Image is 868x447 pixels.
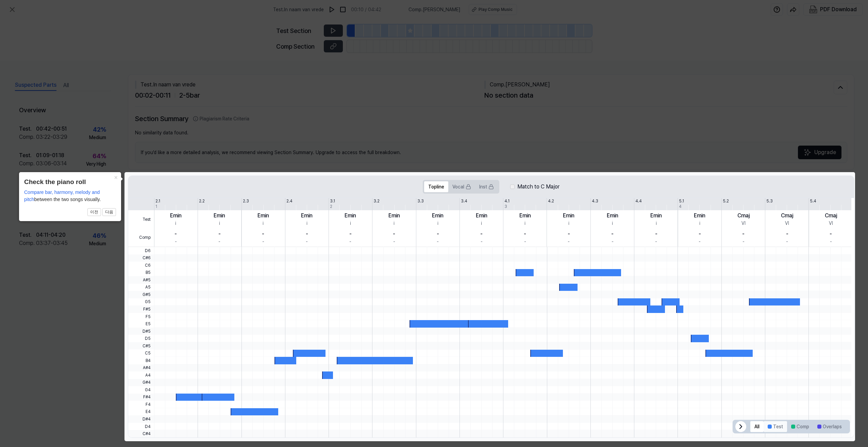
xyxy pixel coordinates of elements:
[742,230,745,238] div: -
[170,212,182,220] div: Emin
[607,212,618,220] div: Emin
[679,203,682,210] div: 4
[218,238,220,245] div: -
[102,208,116,216] button: 다음
[504,203,507,210] div: 3
[87,208,101,216] button: 이전
[437,230,439,238] div: -
[175,238,177,245] div: -
[548,198,554,204] div: 4.2
[219,220,220,227] div: i
[373,198,380,204] div: 3.2
[24,189,116,203] div: between the two songs visually.
[475,181,498,192] button: Inst
[612,220,613,227] div: i
[504,198,510,204] div: 4.1
[699,230,701,238] div: -
[128,276,154,284] span: A#5
[128,401,154,408] span: F4
[656,220,657,227] div: i
[128,364,154,372] span: A#4
[349,238,351,245] div: -
[350,220,351,227] div: i
[128,371,154,379] span: A4
[128,229,154,247] span: Comp
[480,230,483,238] div: -
[650,212,662,220] div: Emin
[263,220,264,227] div: i
[199,198,205,204] div: 2.2
[128,320,154,328] span: E5
[388,212,400,220] div: Emin
[155,203,157,210] div: 1
[24,189,100,202] span: Compare bar, harmony, melody and pitch
[481,220,482,227] div: i
[568,220,569,227] div: i
[128,430,154,437] span: C#4
[741,220,746,227] div: VI
[786,230,788,238] div: -
[476,212,487,220] div: Emin
[563,212,574,220] div: Emin
[214,212,225,220] div: Emin
[306,220,307,227] div: i
[424,181,448,192] button: Topline
[128,305,154,313] span: F#5
[810,198,816,204] div: 5.4
[679,198,684,204] div: 5.1
[128,210,154,229] span: Test
[699,238,701,245] div: -
[128,298,154,306] span: G5
[635,198,642,204] div: 4.4
[723,198,729,204] div: 5.2
[655,238,657,245] div: -
[218,230,221,238] div: -
[830,238,832,245] div: -
[128,313,154,320] span: F5
[461,198,467,204] div: 3.4
[128,386,154,394] span: G4
[825,212,837,220] div: Cmaj
[519,212,531,220] div: Emin
[128,247,154,254] span: D6
[128,357,154,364] span: B4
[787,421,813,432] button: Comp
[128,262,154,269] span: C6
[517,183,560,191] label: Match to C Major
[128,349,154,357] span: C5
[394,220,395,227] div: i
[330,203,332,210] div: 2
[737,212,750,220] div: Cmaj
[481,238,483,245] div: -
[393,230,395,238] div: -
[568,230,570,238] div: -
[306,230,308,238] div: -
[432,212,444,220] div: Emin
[829,220,833,227] div: VI
[524,230,526,238] div: -
[781,212,793,220] div: Cmaj
[128,269,154,277] span: B5
[655,230,657,238] div: -
[448,181,475,192] button: Vocal
[128,394,154,401] span: F#4
[262,238,264,245] div: -
[592,198,598,204] div: 4.3
[766,198,773,204] div: 5.3
[175,220,176,227] div: i
[699,220,700,227] div: i
[128,254,154,262] span: C#6
[437,238,439,245] div: -
[128,342,154,350] span: C#5
[155,198,160,204] div: 2.1
[262,230,264,238] div: -
[128,408,154,416] span: E4
[257,212,269,220] div: Emin
[830,230,832,238] div: -
[612,238,614,245] div: -
[128,423,154,430] span: D4
[128,291,154,298] span: G#5
[742,238,745,245] div: -
[813,421,846,432] button: Overlaps
[243,198,249,204] div: 2.3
